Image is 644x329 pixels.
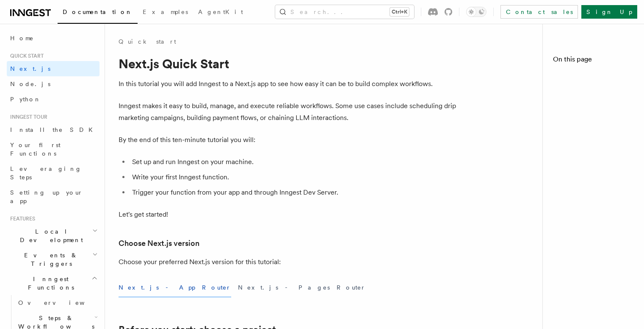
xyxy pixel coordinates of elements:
button: Search...Ctrl+K [275,5,414,19]
button: Next.js - App Router [119,278,231,297]
a: Python [7,92,100,107]
li: Trigger your function from your app and through Inngest Dev Server. [130,187,457,198]
span: Next.js [10,65,50,72]
span: Python [10,96,41,103]
a: Install the SDK [7,122,100,137]
span: Home [10,34,34,42]
span: Your first Functions [10,142,61,157]
a: Contact sales [500,5,578,19]
a: Examples [138,3,193,23]
span: Inngest Functions [7,275,91,292]
p: Choose your preferred Next.js version for this tutorial: [119,256,457,268]
span: Features [7,215,35,222]
span: Setting up your app [10,189,83,204]
span: Install the SDK [10,126,98,133]
button: Events & Triggers [7,248,100,271]
a: Setting up your app [7,185,100,209]
button: Local Development [7,224,100,248]
span: Quick start [7,53,44,59]
a: Sign Up [581,5,637,19]
p: In this tutorial you will add Inngest to a Next.js app to see how easy it can be to build complex... [119,78,457,90]
li: Set up and run Inngest on your machine. [130,156,457,168]
span: Node.js [10,81,50,87]
a: AgentKit [193,3,248,23]
a: Documentation [58,3,138,24]
span: Inngest tour [7,114,47,120]
a: Choose Next.js version [119,237,199,249]
button: Toggle dark mode [466,7,486,17]
p: Inngest makes it easy to build, manage, and execute reliable workflows. Some use cases include sc... [119,100,457,124]
button: Next.js - Pages Router [238,278,366,297]
button: Inngest Functions [7,271,100,295]
span: Documentation [63,8,133,15]
span: Leveraging Steps [10,165,82,181]
a: Quick start [119,37,176,46]
span: Examples [143,8,188,15]
span: Events & Triggers [7,251,92,268]
kbd: Ctrl+K [390,8,409,16]
a: Home [7,31,100,46]
h1: Next.js Quick Start [119,56,457,71]
p: By the end of this ten-minute tutorial you will: [119,134,457,146]
li: Write your first Inngest function. [130,171,457,183]
a: Overview [15,295,100,310]
a: Next.js [7,61,100,76]
p: Let's get started! [119,209,457,220]
h4: On this page [553,54,634,68]
a: Your first Functions [7,137,100,161]
span: Local Development [7,227,92,244]
span: AgentKit [198,8,243,15]
a: Leveraging Steps [7,161,100,185]
a: Node.js [7,76,100,92]
span: Overview [18,299,105,306]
